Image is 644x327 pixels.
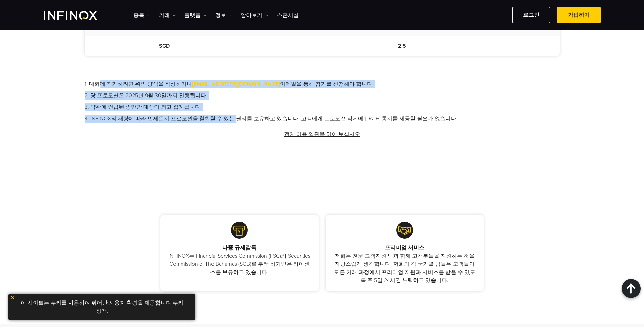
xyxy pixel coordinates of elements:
[332,252,477,285] p: 저희는 전문 고객지원 팀과 함께 고객분들을 지원하는 것을 자랑스럽게 생각합니다. 저희의 각 국가별 팀들은 고객들이 모든 거래 과정에서 프리미엄 지원과 서비스를 받을 수 있도록...
[512,7,550,23] a: 로그인
[85,103,560,111] li: 3. 약관에 언급된 종만만 대상이 되고 집계됩니다.
[10,295,15,300] img: yellow close icon
[44,11,113,20] a: INFINOX Logo
[283,126,361,143] a: 전체 이용 약관을 읽어 보십시오
[133,11,150,19] a: 종목
[557,7,601,23] a: 가입하기
[184,11,207,19] a: 플랫폼
[244,36,559,56] td: 2.5
[192,81,280,87] a: [EMAIL_ADDRESS][DOMAIN_NAME]
[241,11,269,19] a: 알아보기
[167,252,312,276] p: INFINOX는 Financial Services Commission (FSC)와 Securities Commission of The Bahamas (SCB)로 부터 허가받은...
[85,80,560,88] li: 1. 대회에 참가하려면 위의 양식을 작성하거나 이메일을 통해 참가를 신청해야 합니다.
[159,11,176,19] a: 거래
[85,36,244,56] td: SGD
[385,244,424,251] strong: 프리미엄 서비스
[277,11,299,19] a: 스폰서십
[12,297,192,317] p: 이 사이트는 쿠키를 사용하여 뛰어난 사용자 환경을 제공합니다. .
[222,244,256,251] strong: 다중 규제감독
[85,91,560,100] li: 2. 당 프로모션은 2025년 9월 30일까지 진행됩니다.
[85,115,560,123] li: 4. INFINOX의 재량에 따라 언제든지 프로모션을 철회할 수 있는 권리를 보유하고 있습니다. 고객에게 프로모션 삭제에 [DATE] 통지를 제공할 필요가 없습니다.
[215,11,232,19] a: 정보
